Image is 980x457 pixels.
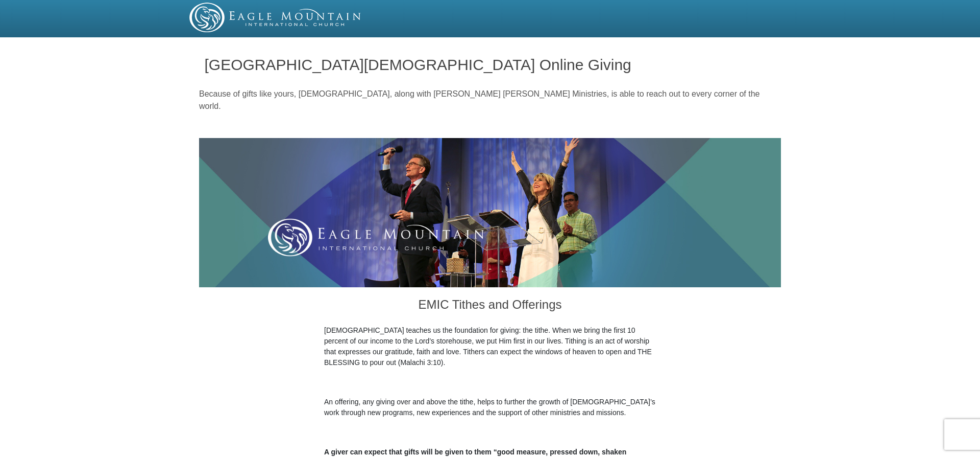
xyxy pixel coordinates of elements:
p: Because of gifts like yours, [DEMOGRAPHIC_DATA], along with [PERSON_NAME] [PERSON_NAME] Ministrie... [199,88,781,112]
h3: EMIC Tithes and Offerings [324,287,656,325]
img: EMIC [189,3,362,32]
p: [DEMOGRAPHIC_DATA] teaches us the foundation for giving: the tithe. When we bring the first 10 pe... [324,325,656,368]
h1: [GEOGRAPHIC_DATA][DEMOGRAPHIC_DATA] Online Giving [205,56,776,73]
p: An offering, any giving over and above the tithe, helps to further the growth of [DEMOGRAPHIC_DAT... [324,397,656,418]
